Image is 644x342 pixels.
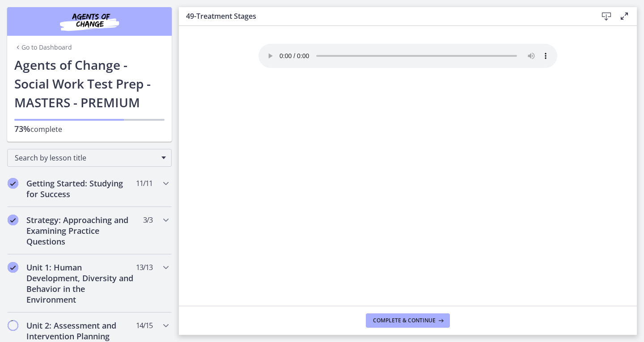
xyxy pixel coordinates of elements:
[8,178,18,189] i: Completed
[14,43,72,52] a: Go to Dashboard
[26,215,136,247] h2: Strategy: Approaching and Examining Practice Questions
[136,178,153,189] span: 11 / 11
[15,153,157,163] span: Search by lesson title
[136,262,153,273] span: 13 / 13
[8,262,18,273] i: Completed
[14,55,165,112] h1: Agents of Change - Social Work Test Prep - MASTERS - PREMIUM
[136,320,153,331] span: 14 / 15
[14,123,165,135] p: complete
[143,215,153,225] span: 3 / 3
[36,11,143,32] img: Agents of Change
[8,215,18,225] i: Completed
[7,149,172,167] div: Search by lesson title
[366,313,450,328] button: Complete & continue
[26,262,136,305] h2: Unit 1: Human Development, Diversity and Behavior in the Environment
[14,123,30,134] span: 73%
[26,178,136,199] h2: Getting Started: Studying for Success
[26,320,136,342] h2: Unit 2: Assessment and Intervention Planning
[373,317,436,324] span: Complete & continue
[186,11,583,21] h3: 49-Treatment Stages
